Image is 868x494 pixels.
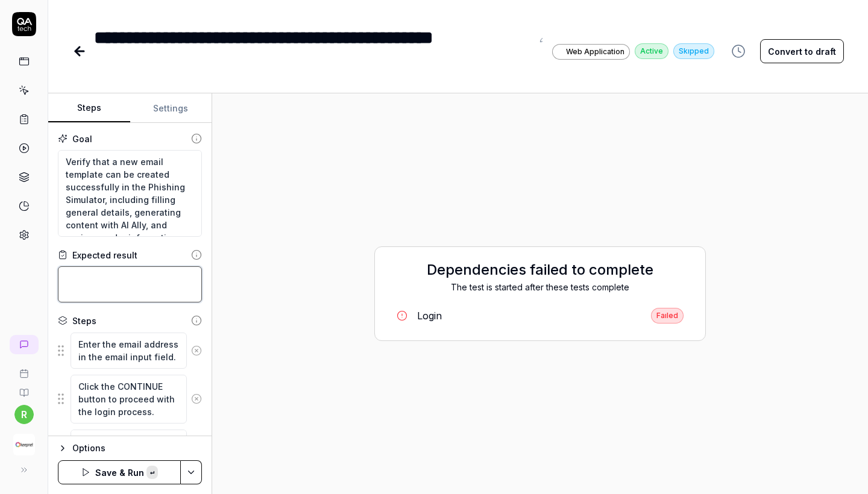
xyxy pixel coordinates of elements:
[651,308,684,324] div: Faıled
[72,441,202,455] div: Options
[58,441,202,455] button: Options
[187,339,206,363] button: Remove step
[58,460,181,484] button: Save & Run↵
[417,308,442,323] div: Login
[724,39,753,63] button: View version history
[187,387,206,411] button: Remove step
[5,359,43,378] a: Book a call with us
[72,249,137,261] div: Expected result
[187,436,206,460] button: Remove step
[146,466,158,479] kbd: ↵
[552,43,630,60] a: Web Application
[48,94,130,123] button: Steps
[673,43,714,59] div: Skıpped
[760,39,844,63] button: Convert to draft
[387,259,693,281] h2: Dependencies failed to complete
[72,314,96,327] div: Steps
[13,434,35,455] img: Keepnet Logo
[58,332,202,369] div: Suggestions
[5,378,43,398] a: Documentation
[14,405,34,424] button: r
[387,281,693,293] div: The test is started after these tests complete
[5,424,43,458] button: Keepnet Logo
[387,303,693,328] a: LoginFaıled
[566,46,624,57] span: Web Application
[72,133,92,145] div: Goal
[58,429,202,466] div: Suggestions
[635,43,668,59] div: Active
[10,335,39,354] a: New conversation
[58,374,202,424] div: Suggestions
[130,94,212,123] button: Settings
